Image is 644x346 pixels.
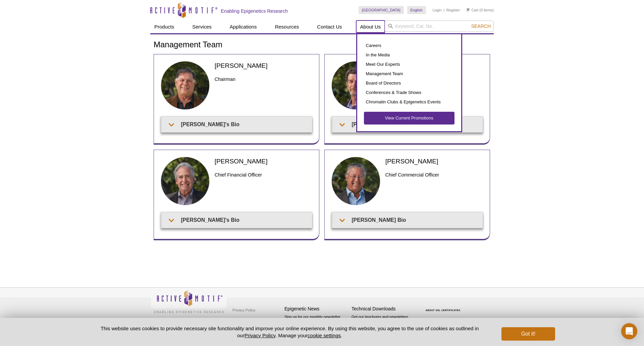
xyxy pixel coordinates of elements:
[356,20,385,33] a: About Us
[446,8,460,12] a: Register
[467,8,478,12] a: Cart
[231,305,257,315] a: Privacy Policy
[313,20,346,33] a: Contact Us
[221,8,288,14] h2: Enabling Epigenetics Research
[443,6,444,14] li: |
[333,117,483,132] summary: [PERSON_NAME]'s Bio
[621,323,637,339] div: Open Intercom Messenger
[364,112,454,125] a: View Current Promotions
[308,333,341,338] button: cookie settings
[150,288,227,315] img: Active Motif,
[501,327,555,341] button: Got it!
[333,212,483,228] summary: [PERSON_NAME] Bio
[331,157,380,206] img: Fritz Eibel headshot
[284,306,348,312] h4: Epigenetic News
[407,6,426,14] a: English
[364,88,454,97] a: Conferences & Trade Shows
[271,20,303,33] a: Resources
[385,20,494,32] input: Keyword, Cat. No.
[284,314,348,337] p: Sign up for our monthly newsletter highlighting recent publications in the field of epigenetics.
[188,20,216,33] a: Services
[385,171,483,179] h3: Chief Commercial Officer
[471,23,491,29] span: Search
[364,79,454,88] a: Board of Directors
[359,6,404,14] a: [GEOGRAPHIC_DATA]
[352,314,415,331] p: Get our brochures and newsletters, or request them by mail.
[364,41,454,50] a: Careers
[364,69,454,79] a: Management Team
[215,75,312,83] h3: Chairman
[154,40,490,50] h1: Management Team
[352,306,415,312] h4: Technical Downloads
[419,299,469,314] table: Click to Verify - This site chose Symantec SSL for secure e-commerce and confidential communicati...
[467,6,494,14] li: (0 items)
[89,325,490,339] p: This website uses cookies to provide necessary site functionality and improve your online experie...
[231,315,266,325] a: Terms & Conditions
[161,61,210,110] img: Joe Fernandez headshot
[162,212,312,228] summary: [PERSON_NAME]'s Bio
[364,50,454,60] a: In the Media
[364,60,454,69] a: Meet Our Experts
[364,97,454,107] a: Chromatin Clubs & Epigenetics Events
[385,157,483,166] h2: [PERSON_NAME]
[433,8,442,12] a: Login
[245,333,275,338] a: Privacy Policy
[162,117,312,132] summary: [PERSON_NAME]'s Bio
[150,20,178,33] a: Products
[467,8,470,11] img: Your Cart
[161,157,210,206] img: Patrick Yount headshot
[215,171,312,179] h3: Chief Financial Officer
[226,20,261,33] a: Applications
[331,61,380,110] img: Ted DeFrank headshot
[469,23,493,29] button: Search
[215,157,312,166] h2: [PERSON_NAME]
[215,61,312,70] h2: [PERSON_NAME]
[426,309,461,311] a: ABOUT SSL CERTIFICATES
